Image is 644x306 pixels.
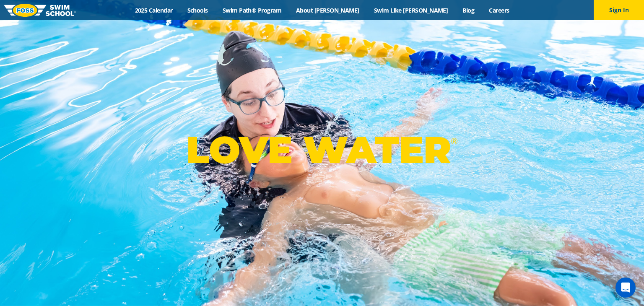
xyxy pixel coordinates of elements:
img: FOSS Swim School Logo [4,4,76,17]
a: Schools [180,6,215,14]
a: Careers [482,6,517,14]
sup: ® [451,136,457,146]
a: Swim Path® Program [215,6,288,14]
a: Blog [455,6,482,14]
div: Open Intercom Messenger [615,277,636,298]
a: 2025 Calendar [127,6,180,14]
a: About [PERSON_NAME] [289,6,367,14]
a: Swim Like [PERSON_NAME] [366,6,455,14]
p: LOVE WATER [186,127,457,172]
